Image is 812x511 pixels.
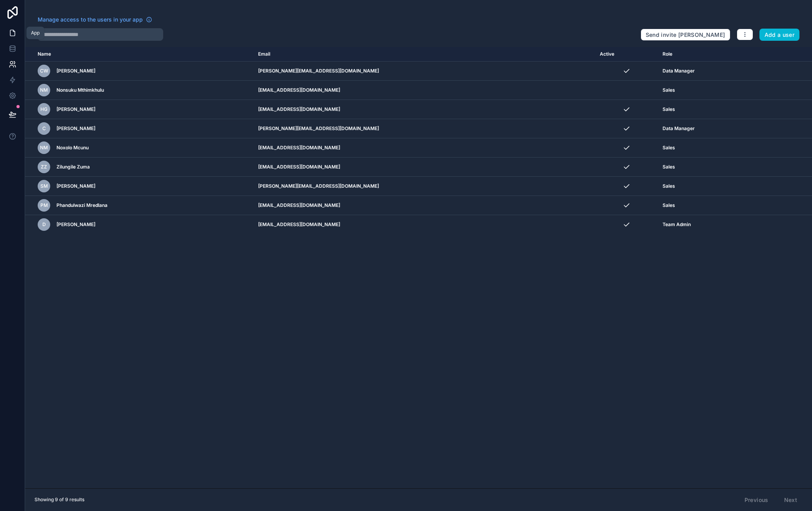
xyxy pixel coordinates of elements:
a: Manage access to the users in your app [38,16,152,24]
span: Nonsuku Mthimkhulu [56,87,104,93]
span: C [42,125,46,132]
th: Role [658,47,767,62]
span: Sales [663,183,675,189]
span: Sales [663,87,675,93]
td: [EMAIL_ADDRESS][DOMAIN_NAME] [253,100,595,119]
span: Sales [663,106,675,112]
span: PM [40,202,48,208]
span: NM [40,87,48,93]
span: D [42,221,46,228]
td: [PERSON_NAME][EMAIL_ADDRESS][DOMAIN_NAME] [253,62,595,81]
span: HG [40,106,47,112]
td: [EMAIL_ADDRESS][DOMAIN_NAME] [253,158,595,177]
span: Data Manager [663,125,695,132]
td: [PERSON_NAME][EMAIL_ADDRESS][DOMAIN_NAME] [253,119,595,138]
span: [PERSON_NAME] [56,106,95,112]
span: Phandulwazi Mredlana [56,202,107,208]
span: Zilungile Zuma [56,164,90,170]
span: SM [40,183,48,189]
th: Active [595,47,658,62]
span: [PERSON_NAME] [56,221,95,228]
span: [PERSON_NAME] [56,68,95,74]
div: scrollable content [25,47,812,488]
span: Noxolo Mcunu [56,145,89,151]
span: Manage access to the users in your app [38,16,143,24]
span: Data Manager [663,68,695,74]
button: Add a user [759,29,800,41]
span: [PERSON_NAME] [56,125,95,132]
span: Sales [663,145,675,151]
span: Sales [663,202,675,208]
span: Showing 9 of 9 results [35,497,84,503]
div: App [31,30,40,36]
span: ZZ [41,164,47,170]
td: [EMAIL_ADDRESS][DOMAIN_NAME] [253,196,595,215]
td: [PERSON_NAME][EMAIL_ADDRESS][DOMAIN_NAME] [253,177,595,196]
span: [PERSON_NAME] [56,183,95,189]
span: Sales [663,164,675,170]
td: [EMAIL_ADDRESS][DOMAIN_NAME] [253,81,595,100]
td: [EMAIL_ADDRESS][DOMAIN_NAME] [253,138,595,158]
button: Send invite [PERSON_NAME] [641,29,730,41]
span: NM [40,145,48,151]
span: CW [40,68,48,74]
td: [EMAIL_ADDRESS][DOMAIN_NAME] [253,215,595,234]
span: Team Admin [663,221,691,228]
th: Email [253,47,595,62]
th: Name [25,47,253,62]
